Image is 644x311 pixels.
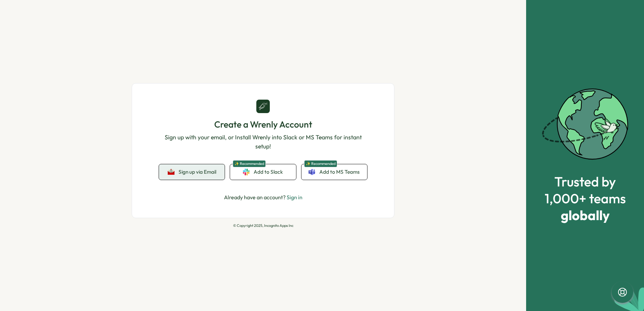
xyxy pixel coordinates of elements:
span: 1,000+ teams [545,191,626,206]
button: Sign up via Email [159,164,225,180]
span: ✨ Recommended [304,160,337,167]
span: globally [545,208,626,222]
p: Already have an account? [224,193,302,202]
p: © Copyright 2025, Incognito Apps Inc [132,223,394,228]
span: ✨ Recommended [233,160,266,167]
span: Add to MS Teams [319,168,360,176]
a: Sign in [287,194,302,201]
span: Sign up via Email [179,169,216,175]
h1: Create a Wrenly Account [159,118,367,130]
span: Trusted by [545,174,626,189]
a: ✨ RecommendedAdd to Slack [230,164,296,180]
a: ✨ RecommendedAdd to MS Teams [301,164,367,180]
span: Add to Slack [254,168,283,176]
p: Sign up with your email, or Install Wrenly into Slack or MS Teams for instant setup! [159,133,367,151]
